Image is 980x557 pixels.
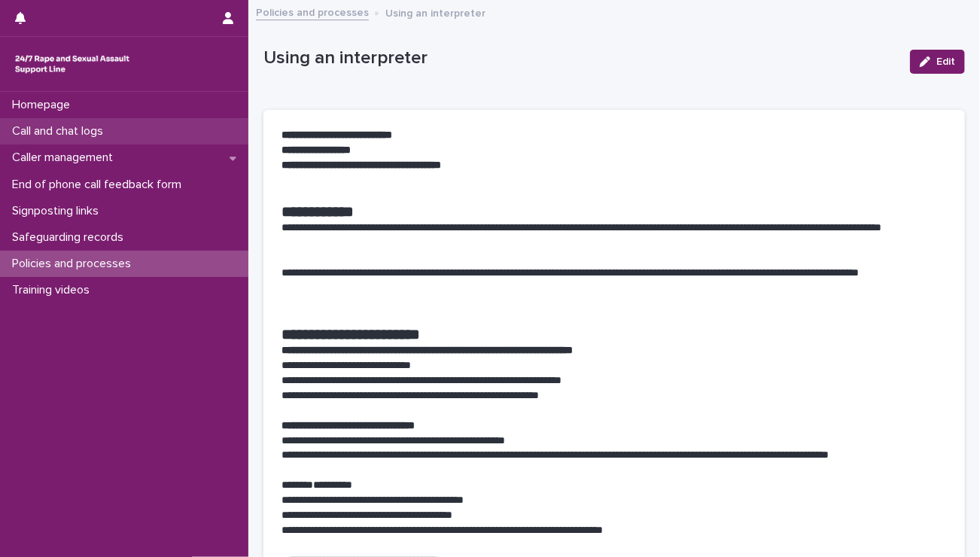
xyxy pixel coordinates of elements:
[6,230,135,245] p: Safeguarding records
[256,3,369,20] a: Policies and processes
[6,151,125,165] p: Caller management
[6,178,193,192] p: End of phone call feedback form
[385,4,485,20] p: Using an interpreter
[263,47,898,69] p: Using an interpreter
[936,56,955,67] span: Edit
[6,283,102,297] p: Training videos
[910,50,965,74] button: Edit
[6,98,82,112] p: Homepage
[6,204,111,218] p: Signposting links
[6,124,115,138] p: Call and chat logs
[12,49,132,79] img: rhQMoQhaT3yELyF149Cw
[6,257,143,271] p: Policies and processes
